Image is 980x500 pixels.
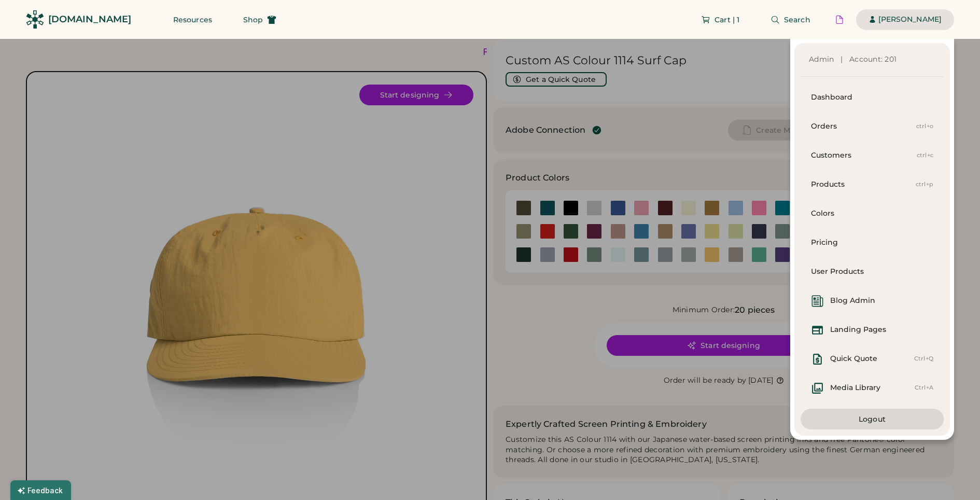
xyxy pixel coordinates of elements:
[811,150,917,161] div: Customers
[917,151,934,160] div: ctrl+c
[830,325,886,335] div: Landing Pages
[809,54,935,65] div: Admin | Account: 201
[830,296,875,306] div: Blog Admin
[48,13,131,26] div: [DOMAIN_NAME]
[914,355,934,363] div: Ctrl+Q
[26,10,44,29] img: Rendered Logo - Screens
[758,9,823,30] button: Search
[231,9,289,30] button: Shop
[811,121,916,132] div: Orders
[243,16,263,23] span: Shop
[830,383,880,393] div: Media Library
[715,16,739,23] span: Cart | 1
[916,180,934,189] div: ctrl+p
[830,354,877,364] div: Quick Quote
[689,9,752,30] button: Cart | 1
[811,209,933,219] div: Colors
[811,267,933,277] div: User Products
[931,453,975,498] iframe: Front Chat
[811,238,933,248] div: Pricing
[161,9,225,30] button: Resources
[784,16,810,23] span: Search
[811,179,916,190] div: Products
[878,15,942,25] div: [PERSON_NAME]
[915,384,934,392] div: Ctrl+A
[916,122,934,131] div: ctrl+o
[811,92,933,103] div: Dashboard
[801,409,944,429] button: Logout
